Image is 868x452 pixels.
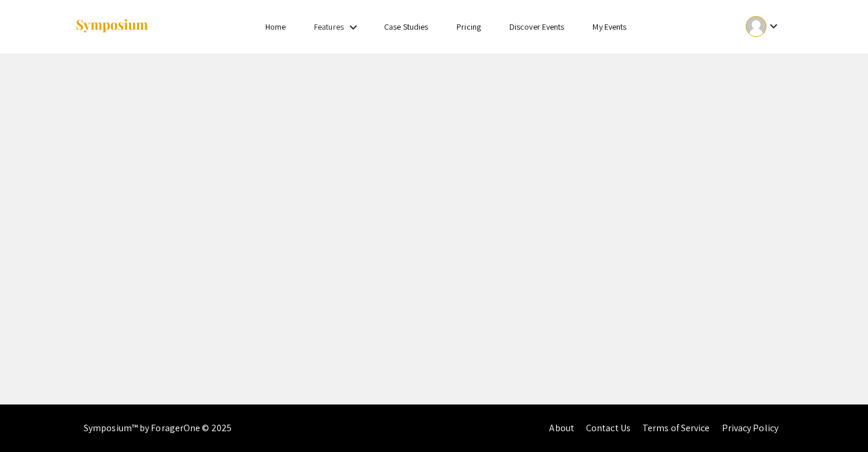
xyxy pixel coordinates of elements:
a: Case Studies [384,21,428,32]
a: Home [265,21,286,32]
mat-icon: Expand account dropdown [766,19,781,33]
a: Pricing [457,21,481,32]
a: Terms of Service [642,422,710,434]
a: Features [314,21,344,32]
a: Contact Us [586,422,631,434]
a: My Events [593,21,626,32]
a: About [549,422,574,434]
div: Symposium™ by ForagerOne © 2025 [84,404,232,452]
a: Privacy Policy [722,422,778,434]
img: Symposium by ForagerOne [75,18,149,34]
a: Discover Events [509,21,565,32]
button: Expand account dropdown [733,13,793,40]
mat-icon: Expand Features list [346,20,360,34]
